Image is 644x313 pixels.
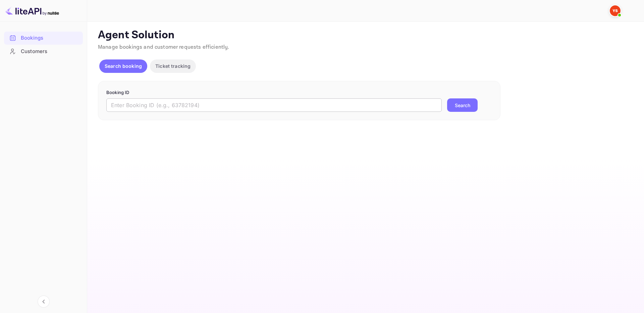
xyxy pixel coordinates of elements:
div: Customers [21,48,79,55]
a: Bookings [4,32,83,44]
div: Bookings [4,32,83,45]
p: Booking ID [106,89,492,96]
p: Search booking [105,62,142,70]
div: Bookings [21,34,79,42]
span: Manage bookings and customer requests efficiently. [98,44,229,51]
p: Ticket tracking [155,62,191,70]
p: Agent Solution [98,29,632,42]
img: Yandex Support [610,5,621,16]
button: Collapse navigation [38,296,50,308]
input: Enter Booking ID (e.g., 63782194) [106,98,442,112]
img: LiteAPI logo [5,5,59,16]
button: Search [447,98,478,112]
a: Customers [4,45,83,57]
div: Customers [4,45,83,58]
